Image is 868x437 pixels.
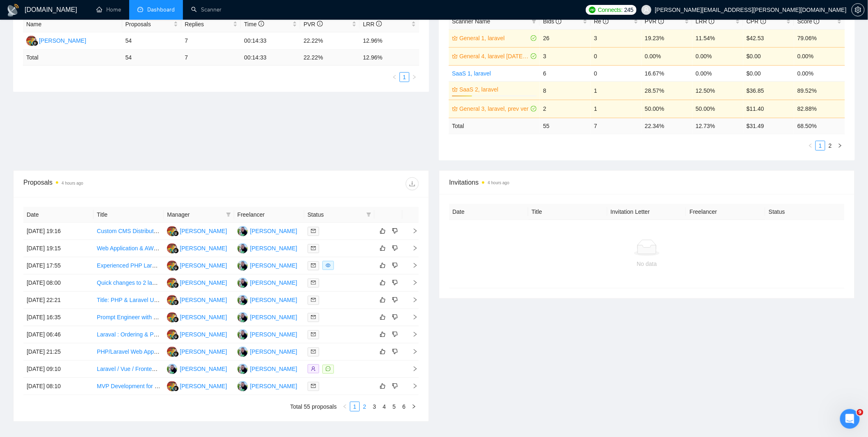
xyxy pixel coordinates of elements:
a: Prompt Engineer with Laravel Knowledge [97,314,202,320]
button: dislike [390,261,400,270]
div: [PERSON_NAME] [250,295,297,304]
span: left [808,143,813,148]
th: Proposals [122,16,182,32]
li: 5 [389,402,399,412]
span: LRR [363,21,382,27]
span: message [326,366,331,371]
td: 12.96% [360,32,419,50]
img: gigradar-bm.png [173,351,179,357]
a: SaaS 1, laravel [452,70,491,77]
span: like [380,331,386,338]
button: right [409,72,419,82]
span: info-circle [709,18,715,24]
div: [PERSON_NAME] [180,261,227,270]
span: Dashboard [147,6,175,13]
a: searchScanner [191,6,222,13]
td: Experienced PHP Laravel Developer (Vonage API Integration) [94,257,164,275]
button: dislike [390,226,400,236]
a: IH[PERSON_NAME] [167,245,227,251]
td: 7 [181,32,241,50]
a: 2 [826,141,835,150]
div: [PERSON_NAME] [250,382,297,391]
button: like [378,347,388,357]
span: dashboard [137,7,143,12]
td: 16.67% [642,65,692,81]
li: Next Page [409,72,419,82]
td: 12.96 % [360,50,419,66]
span: Bids [543,18,562,25]
td: $36.85 [743,81,794,100]
img: gigradar-bm.png [173,334,179,340]
a: IH[PERSON_NAME] [167,382,227,389]
a: 1 [350,402,359,411]
button: right [835,141,845,151]
button: like [378,381,388,391]
span: dislike [392,228,398,234]
li: 2 [360,402,370,412]
span: dislike [392,245,398,252]
span: Status [308,210,363,219]
span: like [380,348,386,355]
span: crown [452,106,458,112]
span: mail [311,349,316,354]
div: [PERSON_NAME] [250,261,297,270]
td: Total [449,118,540,134]
button: dislike [390,329,400,339]
img: OI [238,226,248,236]
img: IH [167,295,177,305]
span: Proposals [126,20,172,29]
span: dislike [392,314,398,320]
a: Quick changes to 2 landing pages [97,279,183,286]
td: 0 [591,47,642,65]
li: 2 [825,141,835,151]
img: OI [238,261,248,271]
span: check-circle [531,35,537,41]
a: Laraval : Ordering & Payment process [97,331,194,338]
a: OI[PERSON_NAME] [238,313,297,320]
div: [PERSON_NAME] [180,330,227,339]
td: 00:14:33 [241,50,300,66]
span: like [380,279,386,286]
td: 12.50% [692,81,743,100]
td: Quick changes to 2 landing pages [94,275,164,292]
span: left [392,75,397,80]
img: OI [238,381,248,391]
span: right [412,75,417,80]
li: 3 [370,402,379,412]
span: left [343,404,347,409]
span: check-circle [531,53,537,59]
a: MVP Development for a Product Quotation Platform [97,383,228,389]
button: like [378,312,388,322]
span: LRR [696,18,715,25]
button: dislike [390,243,400,253]
td: Custom CMS Distributor Management & Ordering Portal Developer [94,223,164,240]
span: dislike [392,279,398,286]
a: IH[PERSON_NAME] [167,348,227,355]
img: IH [167,381,177,391]
td: 50.00% [692,100,743,118]
img: IH [167,329,177,340]
span: PVR [645,18,664,25]
div: [PERSON_NAME] [180,382,227,391]
li: 6 [399,402,409,412]
div: [PERSON_NAME] [180,313,227,322]
button: left [806,141,815,151]
td: [DATE] 17:55 [23,257,94,275]
a: 4 [380,402,389,411]
th: Title [528,204,608,220]
a: Title: PHP & Laravel Upgrade + Email Template Location Help [97,297,254,303]
img: gigradar-bm.png [173,317,179,323]
span: Connects: [598,5,623,14]
li: 1 [400,72,409,82]
div: [PERSON_NAME] [180,364,227,373]
button: dislike [390,347,400,357]
button: setting [852,3,865,16]
span: mail [311,384,316,389]
a: 6 [400,402,409,411]
span: like [380,228,386,234]
a: 3 [370,402,379,411]
td: 12.73 % [692,118,743,134]
span: mail [311,332,316,337]
div: [PERSON_NAME] [39,36,86,45]
a: SaaS 2, laravel [459,85,535,94]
